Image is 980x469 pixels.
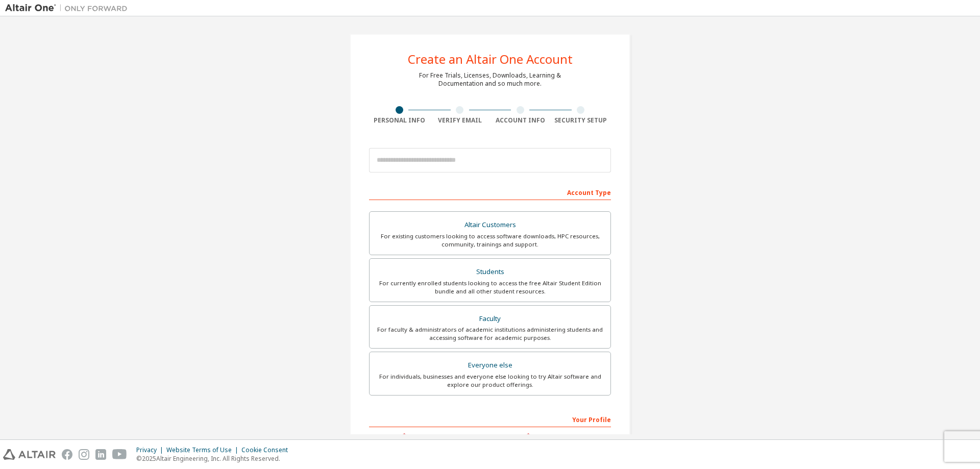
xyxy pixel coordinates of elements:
label: First Name [369,432,487,440]
div: Your Profile [369,411,611,427]
div: For currently enrolled students looking to access the free Altair Student Edition bundle and all ... [376,279,604,295]
div: Account Type [369,184,611,200]
img: youtube.svg [112,449,127,460]
img: Altair One [5,3,133,13]
div: Verify Email [430,116,491,125]
label: Last Name [493,432,611,440]
img: altair_logo.svg [3,449,56,460]
div: Privacy [136,446,166,454]
div: Personal Info [369,116,430,125]
div: Everyone else [376,358,604,373]
img: instagram.svg [79,449,89,460]
div: For faculty & administrators of academic institutions administering students and accessing softwa... [376,326,604,342]
p: © 2025 Altair Engineering, Inc. All Rights Reserved. [136,454,294,463]
div: Cookie Consent [241,446,294,454]
div: Faculty [376,312,604,326]
div: Students [376,265,604,279]
div: Security Setup [551,116,611,125]
div: Create an Altair One Account [408,53,573,65]
div: Website Terms of Use [166,446,241,454]
div: Altair Customers [376,218,604,232]
div: For Free Trials, Licenses, Downloads, Learning & Documentation and so much more. [419,71,561,88]
img: linkedin.svg [95,449,106,460]
img: facebook.svg [62,449,72,460]
div: For existing customers looking to access software downloads, HPC resources, community, trainings ... [376,232,604,249]
div: Account Info [490,116,551,125]
div: For individuals, businesses and everyone else looking to try Altair software and explore our prod... [376,373,604,389]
